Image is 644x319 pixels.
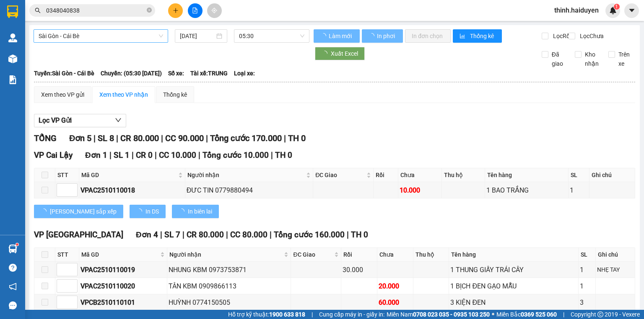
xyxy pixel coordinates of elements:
[210,133,282,143] span: Tổng cước 170.000
[274,230,345,239] span: Tổng cước 160.000
[69,133,91,143] span: Đơn 5
[576,31,605,41] span: Lọc Chưa
[460,33,467,40] span: bar-chart
[580,297,594,308] div: 3
[182,230,184,239] span: |
[93,133,96,143] span: |
[168,69,184,78] span: Số xe:
[312,310,313,319] span: |
[239,30,305,42] span: 05:30
[114,150,130,160] span: SL 1
[98,133,114,143] span: SL 8
[34,150,73,160] span: VP Cai Lậy
[116,133,118,143] span: |
[377,31,396,41] span: In phơi
[275,150,292,160] span: TH 0
[80,60,91,72] span: SL
[315,170,365,180] span: ĐC Giao
[341,248,377,262] th: Rồi
[81,170,177,180] span: Mã GD
[315,47,365,60] button: Xuất Excel
[85,150,107,160] span: Đơn 1
[147,7,152,15] span: close-circle
[120,133,159,143] span: CR 80.000
[34,114,126,127] button: Lọc VP Gửi
[50,207,117,216] span: [PERSON_NAME] sắp xếp
[81,250,158,259] span: Mã GD
[589,168,635,182] th: Ghi chú
[145,207,159,216] span: In DS
[7,5,18,18] img: logo-vxr
[377,248,413,262] th: Chưa
[314,29,360,43] button: Làm mới
[615,4,618,10] span: 1
[470,31,495,41] span: Thống kê
[168,3,183,18] button: plus
[449,248,579,262] th: Tên hàng
[207,3,222,18] button: aim
[188,207,212,216] span: In biên lai
[450,265,577,275] div: 1 THUNG GIẤY TRÁI CÂY
[98,8,118,17] span: Nhận:
[34,205,123,218] button: [PERSON_NAME] sắp xếp
[187,230,224,239] span: CR 80.000
[548,5,605,15] span: thinh.haiduyen
[136,208,145,214] span: loading
[628,7,636,14] span: caret-down
[160,230,162,239] span: |
[188,3,203,18] button: file-add
[453,29,502,43] button: bar-chartThống kê
[55,248,79,262] th: STT
[362,29,403,43] button: In phơi
[34,133,57,143] span: TỔNG
[39,30,163,42] span: Sài Gòn - Cái Bè
[369,33,376,39] span: loading
[206,133,208,143] span: |
[486,185,567,196] div: 1 BAO TRẮNG
[322,51,331,57] span: loading
[521,311,557,318] strong: 0369 525 060
[169,297,290,308] div: HUỲNH 0774150505
[614,4,620,10] sup: 1
[226,230,228,239] span: |
[164,230,180,239] span: SL 7
[413,311,490,318] strong: 0708 023 035 - 0935 103 250
[132,150,134,160] span: |
[7,8,20,17] span: Gửi:
[161,133,163,143] span: |
[192,8,198,13] span: file-add
[97,46,117,55] span: Chưa :
[35,8,41,13] span: search
[9,301,17,309] span: message
[347,230,349,239] span: |
[16,243,18,246] sup: 1
[570,185,588,196] div: 1
[80,265,166,275] div: VPAC2510110019
[187,170,304,180] span: Người nhận
[7,7,92,27] div: VP [GEOGRAPHIC_DATA]
[7,61,166,71] div: Tên hàng: 1 hộp ( : 1 )
[97,44,166,56] div: 20.000
[569,168,589,182] th: SL
[496,310,557,319] span: Miền Bắc
[270,230,272,239] span: |
[550,31,572,41] span: Lọc Rồi
[271,150,273,160] span: |
[580,265,594,275] div: 1
[34,230,123,239] span: VP [GEOGRAPHIC_DATA]
[79,294,167,311] td: VPCB2510110101
[374,168,398,182] th: Rồi
[609,7,617,14] img: icon-new-feature
[228,310,305,319] span: Hỗ trợ kỹ thuật:
[80,281,166,291] div: VPAC2510110020
[211,8,217,13] span: aim
[492,313,494,316] span: ⚪️
[55,168,79,182] th: STT
[147,8,152,13] span: close-circle
[8,244,17,253] img: warehouse-icon
[351,230,368,239] span: TH 0
[39,115,72,126] span: Lọc VP Gửi
[136,230,158,239] span: Đơn 4
[398,168,441,182] th: Chưa
[269,311,305,318] strong: 1900 633 818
